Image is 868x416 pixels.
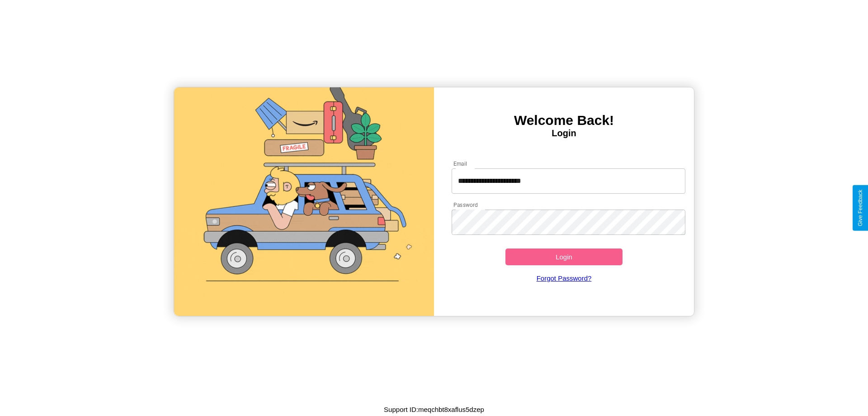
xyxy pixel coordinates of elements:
label: Password [453,201,477,209]
div: Give Feedback [857,190,863,226]
img: gif [174,87,434,316]
a: Forgot Password? [447,265,681,291]
button: Login [505,249,623,265]
h4: Login [434,128,694,139]
p: Support ID: meqchbt8xaflus5dzep [384,403,484,416]
h3: Welcome Back! [434,113,694,128]
label: Email [453,160,467,167]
